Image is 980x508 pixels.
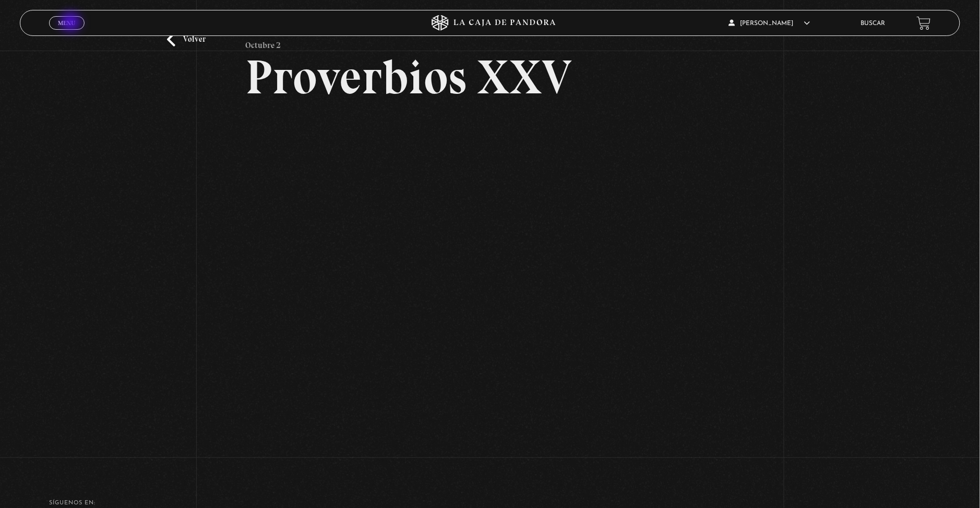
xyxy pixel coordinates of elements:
span: Menu [58,20,75,26]
span: Cerrar [55,29,79,36]
a: Volver [167,32,206,46]
h4: SÍguenos en: [49,500,931,506]
a: Buscar [861,20,886,27]
a: View your shopping cart [917,16,931,30]
p: Octubre 2 [245,32,281,53]
h2: Proverbios XXV [245,53,735,101]
span: [PERSON_NAME] [729,20,810,27]
iframe: Dailymotion video player – Proverbio XXV [245,117,735,443]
